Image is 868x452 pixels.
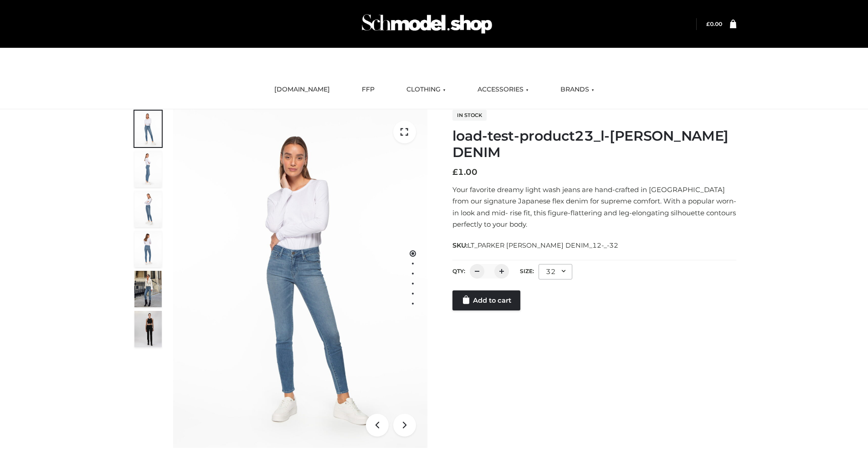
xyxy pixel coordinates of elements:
[134,271,162,307] img: Bowery-Skinny_Cove-1.jpg
[539,264,572,279] div: 32
[706,20,722,27] a: £0.00
[706,20,722,27] bdi: 0.00
[452,268,465,274] label: QTY:
[452,110,487,121] span: In stock
[452,184,736,230] p: Your favorite dreamy light wash jeans are hand-crafted in [GEOGRAPHIC_DATA] from our signature Ja...
[267,80,337,100] a: [DOMAIN_NAME]
[706,20,710,27] span: £
[554,80,601,100] a: BRANDS
[452,167,478,177] bdi: 1.00
[134,311,162,347] img: 49df5f96394c49d8b5cbdcda3511328a.HD-1080p-2.5Mbps-49301101_thumbnail.jpg
[355,80,381,100] a: FFP
[173,109,427,448] img: 2001KLX-Ava-skinny-cove-1-scaled_9b141654-9513-48e5-b76c-3dc7db129200
[452,290,520,310] a: Add to cart
[134,191,162,227] img: 2001KLX-Ava-skinny-cove-3-scaled_eb6bf915-b6b9-448f-8c6c-8cabb27fd4b2.jpg
[520,268,534,274] label: Size:
[471,80,535,100] a: ACCESSORIES
[400,80,452,100] a: CLOTHING
[134,151,162,187] img: 2001KLX-Ava-skinny-cove-4-scaled_4636a833-082b-4702-abec-fd5bf279c4fc.jpg
[452,167,458,177] span: £
[359,6,495,42] img: Schmodel Admin 964
[467,241,618,249] span: LT_PARKER [PERSON_NAME] DENIM_12-_-32
[134,231,162,267] img: 2001KLX-Ava-skinny-cove-2-scaled_32c0e67e-5e94-449c-a916-4c02a8c03427.jpg
[452,240,619,251] span: SKU:
[134,111,162,147] img: 2001KLX-Ava-skinny-cove-1-scaled_9b141654-9513-48e5-b76c-3dc7db129200.jpg
[452,128,736,161] h1: load-test-product23_l-[PERSON_NAME] DENIM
